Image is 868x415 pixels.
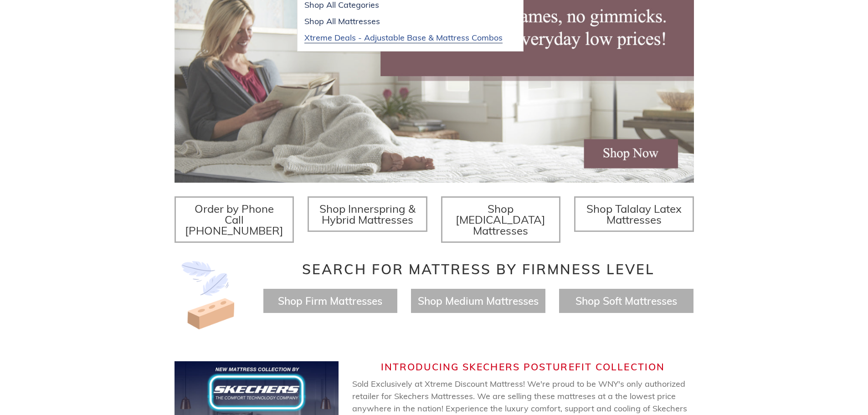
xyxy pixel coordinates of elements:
span: Shop [MEDICAL_DATA] Mattresses [456,202,545,237]
a: Shop Soft Mattresses [575,294,677,307]
a: Shop Talalay Latex Mattresses [574,196,694,232]
a: Shop All Mattresses [298,13,509,30]
span: Shop Talalay Latex Mattresses [586,202,682,226]
span: Search for Mattress by Firmness Level [302,261,655,278]
a: Shop [MEDICAL_DATA] Mattresses [441,196,561,243]
img: Image-of-brick- and-feather-representing-firm-and-soft-feel [175,261,243,329]
span: Shop Innerspring & Hybrid Mattresses [319,202,416,226]
span: Xtreme Deals - Adjustable Base & Mattress Combos [304,32,503,43]
a: Order by Phone Call [PHONE_NUMBER] [175,196,294,243]
span: Order by Phone Call [PHONE_NUMBER] [185,202,283,237]
a: Shop Firm Mattresses [278,294,382,307]
span: Shop All Mattresses [304,16,380,27]
a: Shop Innerspring & Hybrid Mattresses [308,196,427,232]
span: Introducing Skechers Posturefit Collection [381,361,665,373]
a: Xtreme Deals - Adjustable Base & Mattress Combos [298,30,509,46]
a: Shop Medium Mattresses [418,294,539,307]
